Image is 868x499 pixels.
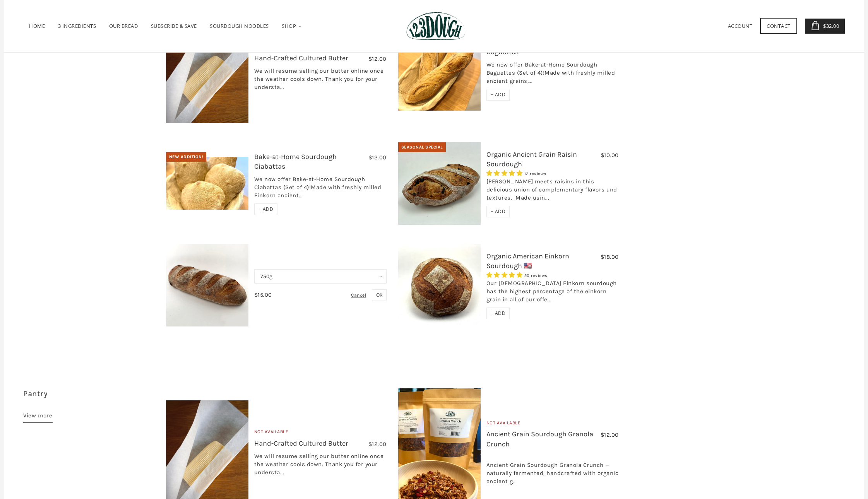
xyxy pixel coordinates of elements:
div: Not Available [254,428,387,439]
span: SOURDOUGH NOODLES [210,22,269,29]
div: Cancel [351,290,370,301]
a: Subscribe & Save [145,12,203,40]
a: Organic American Einkorn Sourdough 🇺🇸 [486,252,569,270]
span: Home [29,22,45,29]
a: Contact [760,18,797,34]
div: We now offer Bake-at-Home Sourdough Baguettes (Set of 4)!Made with freshly milled ancient grains,... [486,61,619,89]
span: $10.00 [601,152,619,159]
div: We now offer Bake-at-Home Sourdough Ciabattas (Set of 4)!Made with freshly milled Einkorn ancient... [254,175,387,203]
a: Bake-at-Home Sourdough Ciabattas [254,152,337,171]
div: + ADD [486,308,510,319]
a: Organic Ancient Grain Raisin Sourdough [486,150,577,168]
span: 12 reviews [524,171,546,176]
span: $12.00 [368,441,387,448]
img: Hand-Crafted Cultured Butter [166,15,248,123]
a: Home [23,12,51,40]
span: 20 reviews [524,273,548,278]
a: Shop [276,12,308,41]
img: Bake-at-Home Sourdough Ciabattas [166,157,248,210]
a: Our Bread [103,12,144,40]
div: New Addition! [166,152,207,162]
div: [PERSON_NAME] meets raisins in this delicious union of complementary flavors and textures. Made u... [486,178,619,206]
img: Organic Ancient Grain Raisin Sourdough [398,142,481,225]
div: Seasonal Special [398,142,446,152]
span: + ADD [491,91,506,98]
span: $18.00 [601,253,619,260]
div: We will resume selling our butter online once the weather cools down. Thank you for your understa... [254,67,387,95]
h3: 30 items [23,388,160,411]
span: + ADD [491,208,506,215]
a: Hand-Crafted Cultured Butter [254,54,348,62]
div: + ADD [254,203,278,215]
span: $12.00 [368,154,387,161]
span: Our Bread [109,22,138,29]
a: View more [23,411,53,423]
nav: Primary [23,12,308,41]
div: We will resume selling our butter online once the weather cools down. Thank you for your understa... [254,452,387,480]
button: OK [372,289,387,301]
a: SOURDOUGH NOODLES [204,12,275,40]
span: Subscribe & Save [151,22,197,29]
a: Hand-Crafted Cultured Butter [254,439,348,448]
img: Bake-at-Home Sourdough Baguettes [398,27,481,110]
span: OK [376,292,382,298]
span: 3 Ingredients [58,22,96,29]
span: 5.00 stars [486,170,524,177]
span: + ADD [491,310,506,316]
a: Account [728,22,753,29]
img: Organic American Ancient Grains Sourdough 🇺🇸 [166,244,248,326]
span: $12.00 [601,431,619,438]
a: Ancient Grain Sourdough Granola Crunch [486,430,593,448]
span: Shop [282,22,296,29]
span: + ADD [259,206,274,212]
span: $32.00 [821,22,839,29]
span: 4.95 stars [486,272,524,279]
a: 3 Ingredients [52,12,102,40]
img: Organic American Einkorn Sourdough 🇺🇸 [398,244,481,326]
div: + ADD [486,206,510,217]
img: 123Dough Bakery [406,12,466,41]
a: $32.00 [805,19,845,34]
div: $15.00 [254,289,272,300]
span: $12.00 [368,55,387,62]
div: Our [DEMOGRAPHIC_DATA] Einkorn sourdough has the highest percentage of the einkorn grain in all o... [486,279,619,308]
div: Not Available [486,419,619,430]
div: + ADD [486,89,510,101]
a: Pantry [23,389,48,398]
div: Ancient Grain Sourdough Granola Crunch — naturally fermented, handcrafted with organic ancient g... [486,453,619,489]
